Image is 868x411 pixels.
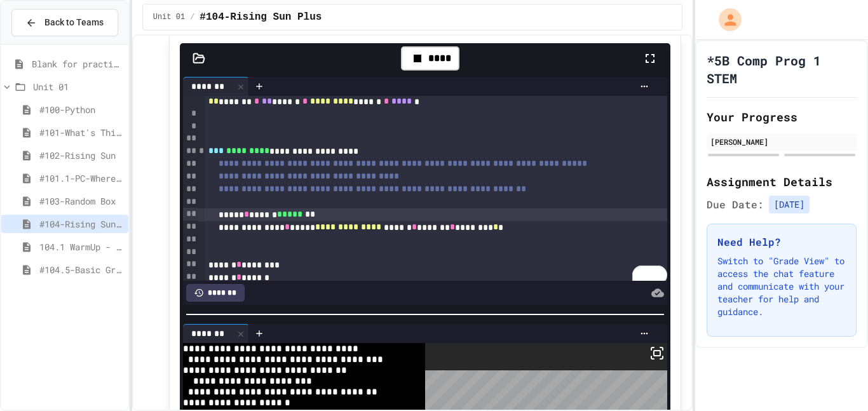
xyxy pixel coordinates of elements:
[39,263,123,276] span: #104.5-Basic Graphics Review
[707,197,764,212] span: Due Date:
[44,16,104,29] span: Back to Teams
[39,103,123,116] span: #100-Python
[153,12,185,22] span: Unit 01
[717,234,846,250] h3: Need Help?
[769,196,810,213] span: [DATE]
[190,12,194,22] span: /
[705,5,745,34] div: My Account
[33,80,123,93] span: Unit 01
[39,240,123,253] span: 104.1 WarmUp - screen accessors
[710,136,853,147] div: [PERSON_NAME]
[39,194,123,208] span: #103-Random Box
[717,255,846,318] p: Switch to "Grade View" to access the chat feature and communicate with your teacher for help and ...
[707,108,857,126] h2: Your Progress
[39,217,123,231] span: #104-Rising Sun Plus
[707,173,857,191] h2: Assignment Details
[39,126,123,139] span: #101-What's This ??
[200,10,322,25] span: #104-Rising Sun Plus
[205,4,668,286] div: To enrich screen reader interactions, please activate Accessibility in Grammarly extension settings
[707,51,857,87] h1: *5B Comp Prog 1 STEM
[32,57,123,71] span: Blank for practice
[39,172,123,185] span: #101.1-PC-Where am I?
[11,9,118,36] button: Back to Teams
[39,149,123,162] span: #102-Rising Sun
